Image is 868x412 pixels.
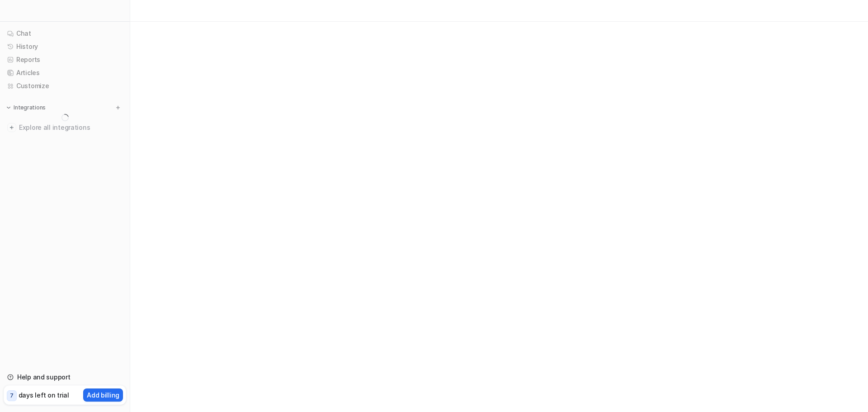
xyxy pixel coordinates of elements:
[4,40,126,53] a: History
[4,103,48,112] button: Integrations
[5,104,12,111] img: expand menu
[4,27,126,40] a: Chat
[10,392,14,400] p: 7
[4,66,126,79] a: Articles
[4,80,126,92] a: Customize
[83,388,123,402] button: Add billing
[19,120,123,135] span: Explore all integrations
[87,390,119,400] p: Add billing
[4,53,126,66] a: Reports
[19,390,69,400] p: days left on trial
[7,123,16,132] img: explore all integrations
[4,121,126,134] a: Explore all integrations
[115,104,121,111] img: menu_add.svg
[4,371,126,384] a: Help and support
[14,104,46,111] p: Integrations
